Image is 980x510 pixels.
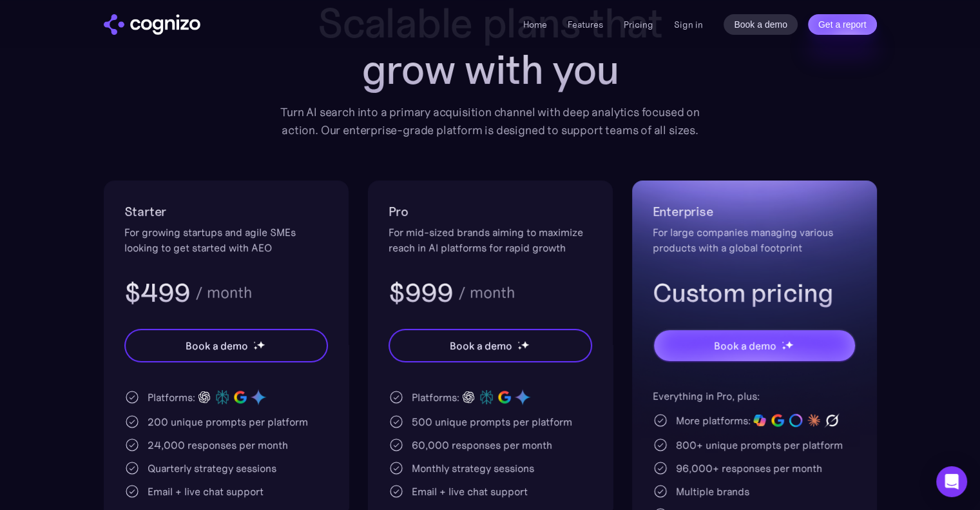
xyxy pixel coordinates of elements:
div: Email + live chat support [148,484,264,499]
div: Open Intercom Messenger [936,466,967,497]
div: For large companies managing various products with a global footprint [653,224,856,255]
h3: $499 [124,276,191,309]
div: / month [195,285,252,300]
div: 60,000 responses per month [412,437,552,453]
a: Get a report [808,14,877,35]
h3: $999 [389,276,454,309]
div: Monthly strategy sessions [412,460,534,476]
div: For mid-sized brands aiming to maximize reach in AI platforms for rapid growth [389,224,592,255]
a: Book a demostarstarstar [389,329,592,362]
div: 96,000+ responses per month [676,460,822,476]
img: star [782,346,786,350]
a: Book a demo [724,14,798,35]
h2: Starter [124,201,328,222]
div: Platforms: [412,389,459,405]
img: star [253,346,258,350]
a: Features [568,19,603,30]
img: star [782,341,783,343]
h2: Pro [389,201,592,222]
div: 24,000 responses per month [148,437,288,453]
div: 500 unique prompts per platform [412,414,572,429]
div: / month [458,285,515,300]
div: Book a demo [714,338,776,353]
img: star [517,346,522,350]
a: Sign in [674,17,703,32]
a: Book a demostarstarstar [653,329,856,362]
a: Book a demostarstarstar [124,329,328,362]
h2: Enterprise [653,201,856,222]
div: For growing startups and agile SMEs looking to get started with AEO [124,224,328,255]
div: Email + live chat support [412,484,528,499]
div: Book a demo [186,338,247,353]
a: home [104,14,200,35]
div: Turn AI search into a primary acquisition channel with deep analytics focused on action. Our ente... [271,103,709,139]
div: Quarterly strategy sessions [148,460,276,476]
div: Multiple brands [676,484,749,499]
img: star [256,340,265,349]
img: cognizo logo [104,14,200,35]
div: Everything in Pro, plus: [653,388,856,404]
div: More platforms: [676,413,751,428]
img: star [517,341,519,343]
div: Platforms: [148,389,195,405]
img: star [253,341,255,343]
img: star [521,340,529,349]
div: 800+ unique prompts per platform [676,437,843,453]
a: Home [523,19,547,30]
img: star [785,340,793,349]
h3: Custom pricing [653,276,856,309]
div: Book a demo [450,338,512,353]
div: 200 unique prompts per platform [148,414,308,429]
a: Pricing [624,19,653,30]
